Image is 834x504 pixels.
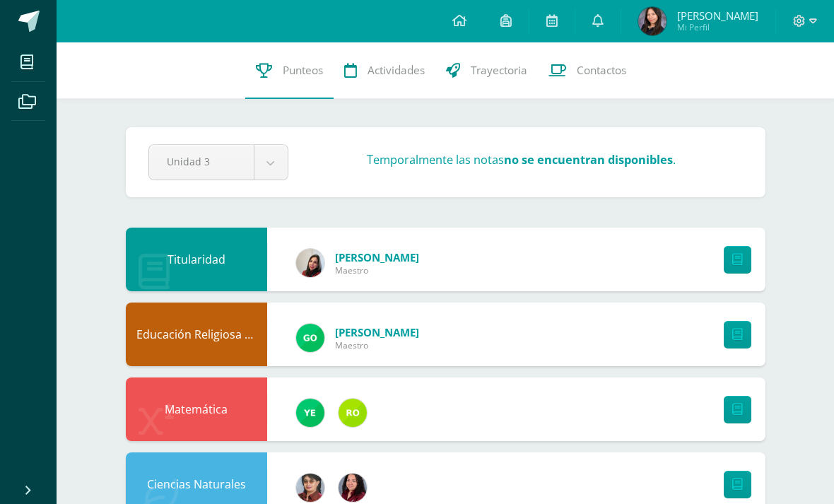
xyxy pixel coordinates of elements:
[638,7,666,35] img: 2f7785b8d5bb2659e6b405af8396832c.png
[296,324,324,352] img: a71da0dd88d8707d8cad730c28d3cf18.png
[339,474,367,502] img: 7420dd8cffec07cce464df0021f01d4a.png
[296,474,324,502] img: 62738a800ecd8b6fa95d10d0b85c3dbc.png
[538,42,637,99] a: Contactos
[335,250,419,264] span: [PERSON_NAME]
[283,63,323,78] span: Punteos
[126,377,267,441] div: Matemática
[367,152,676,168] h3: Temporalmente las notas .
[504,152,673,168] strong: no se encuentran disponibles
[126,303,267,366] div: Educación Religiosa Escolar
[339,399,367,427] img: 53ebae3843709d0b88523289b497d643.png
[334,42,435,99] a: Actividades
[335,264,419,276] span: Maestro
[577,63,626,78] span: Contactos
[335,325,419,339] span: [PERSON_NAME]
[296,249,324,277] img: 82fee4d3dc6a1592674ec48585172ce7.png
[149,145,288,180] a: Unidad 3
[677,21,758,33] span: Mi Perfil
[435,42,538,99] a: Trayectoria
[126,228,267,291] div: Titularidad
[296,399,324,427] img: fd93c6619258ae32e8e829e8701697bb.png
[335,339,419,351] span: Maestro
[167,145,236,178] span: Unidad 3
[677,8,758,23] span: [PERSON_NAME]
[245,42,334,99] a: Punteos
[368,63,425,78] span: Actividades
[471,63,527,78] span: Trayectoria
